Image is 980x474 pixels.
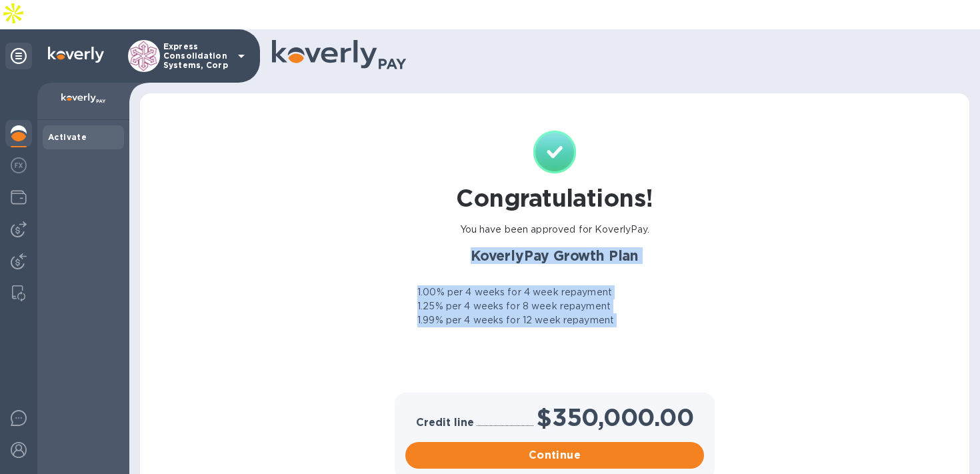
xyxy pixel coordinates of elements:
p: 1.00% per 4 weeks for 4 week repayment [417,285,612,299]
div: Unpin categories [5,43,32,69]
p: Express Consolidation Systems, Corp [163,42,230,70]
h3: Credit line [416,417,474,429]
h2: KoverlyPay Growth Plan [397,247,712,264]
img: Logo [48,47,104,63]
p: 1.99% per 4 weeks for 12 week repayment [417,313,614,327]
h1: $350,000.00 [536,403,693,431]
b: Activate [48,132,87,142]
h1: Congratulations! [456,184,653,212]
img: Wallets [11,189,27,205]
p: You have been approved for KoverlyPay. [460,223,650,237]
button: Continue [405,442,704,469]
p: 1.25% per 4 weeks for 8 week repayment [417,299,611,313]
span: Continue [416,447,693,463]
img: Foreign exchange [11,157,27,173]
